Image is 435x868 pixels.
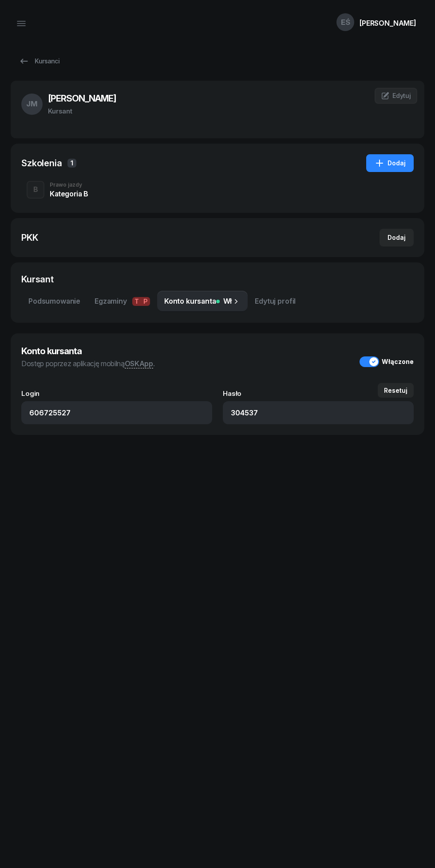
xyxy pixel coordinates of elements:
[50,190,88,197] div: Kategoria B
[360,356,414,367] button: Włączone
[157,291,248,312] a: Konto kursantaWł
[382,358,414,365] div: Włączone
[141,297,150,306] span: P
[48,91,116,106] h3: [PERSON_NAME]
[392,92,411,99] span: Edytuj
[378,383,414,398] button: Resetuj
[21,291,87,312] a: Podsumowanie
[21,157,62,169] div: Szkolenia
[374,158,406,168] div: Dodaj
[27,181,44,199] button: B
[67,159,76,168] span: 1
[375,88,417,104] a: Edytuj
[360,20,416,27] div: [PERSON_NAME]
[384,387,407,394] div: Resetuj
[30,182,42,197] div: B
[248,291,303,312] a: Edytuj profil
[21,231,38,244] div: PKK
[95,296,150,307] span: Egzaminy
[366,154,414,172] button: Dodaj
[21,344,155,358] h3: Konto kursanta
[26,100,38,108] span: JM
[50,182,88,188] div: Prawo jazdy
[19,56,59,66] div: Kursanci
[220,296,232,307] span: Wł
[48,106,116,117] div: Kursant
[87,291,157,312] a: EgzaminyTP
[11,52,67,70] a: Kursanci
[132,297,141,306] span: T
[380,229,414,246] button: Dodaj
[21,177,414,202] button: BPrawo jazdyKategoria B
[21,273,414,285] div: Kursant
[388,232,406,243] div: Dodaj
[21,358,155,369] div: Dostęp poprzez aplikację mobilną .
[255,296,296,307] span: Edytuj profil
[341,19,350,26] span: EŚ
[28,296,80,307] span: Podsumowanie
[164,296,232,307] span: Konto kursanta
[125,359,153,368] a: OSKApp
